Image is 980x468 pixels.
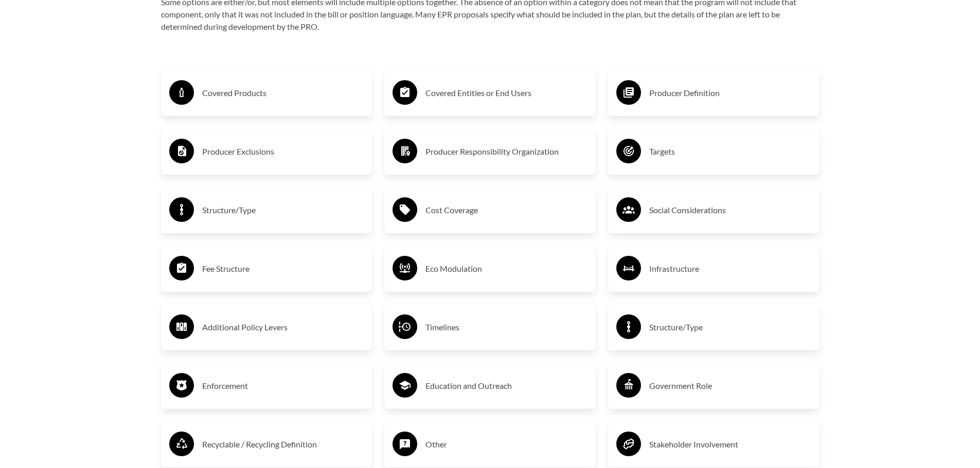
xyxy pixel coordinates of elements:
[425,202,587,218] h3: Cost Coverage
[425,436,587,453] h3: Other
[649,85,811,101] h3: Producer Definition
[649,319,811,335] h3: Structure/Type
[202,378,364,394] h3: Enforcement
[202,260,364,277] h3: Fee Structure
[202,202,364,218] h3: Structure/Type
[649,260,811,277] h3: Infrastructure
[649,202,811,218] h3: Social Considerations
[649,378,811,394] h3: Government Role
[202,319,364,335] h3: Additional Policy Levers
[649,143,811,160] h3: Targets
[425,319,587,335] h3: Timelines
[202,436,364,453] h3: Recyclable / Recycling Definition
[425,143,587,160] h3: Producer Responsibility Organization
[425,378,587,394] h3: Education and Outreach
[649,436,811,453] h3: Stakeholder Involvement
[202,85,364,101] h3: Covered Products
[425,85,587,101] h3: Covered Entities or End Users
[202,143,364,160] h3: Producer Exclusions
[425,260,587,277] h3: Eco Modulation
